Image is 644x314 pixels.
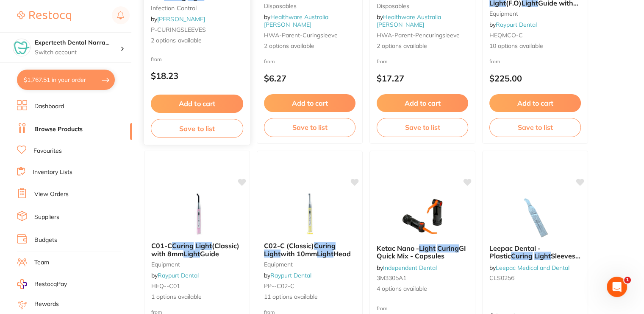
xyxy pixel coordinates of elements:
span: 11 options available [264,293,355,301]
em: Curing [437,244,459,252]
span: HEQMCO-C [489,31,523,39]
img: Restocq Logo [17,11,71,21]
button: Add to cart [264,94,355,112]
img: Ketac Nano - Light Curing GI Quick Mix - Capsules [395,195,450,238]
span: Ketac Nano - [377,244,419,252]
p: Switch account [35,48,120,57]
span: 1 options available [151,293,243,301]
span: by [151,272,199,279]
a: Restocq Logo [17,6,71,26]
button: Save to list [264,118,355,137]
small: Equipment [489,10,581,17]
p: $17.27 [377,73,468,83]
a: Raypurt Dental [496,21,537,28]
img: Experteeth Dental Narrabri [13,39,30,56]
span: 1 [624,277,631,283]
span: from [377,305,388,311]
a: Inventory Lists [33,168,72,177]
span: C02-C (Classic) [264,241,314,250]
a: Healthware Australia [PERSON_NAME] [264,13,328,28]
span: by [377,264,437,272]
em: Light [183,250,200,258]
span: from [377,58,388,64]
span: by [377,13,441,28]
a: Budgets [34,236,57,244]
b: C02-C (Classic) Curing Light with 10mm Light Head [264,242,355,258]
img: C01-C Curing Light (Classic) with 8mm Light Guide [169,193,225,235]
a: Favourites [33,147,62,155]
a: Healthware Australia [PERSON_NAME] [377,13,441,28]
button: Add to cart [377,94,468,112]
a: Dashboard [34,102,64,111]
small: infection control [151,5,243,11]
b: Ketac Nano - Light Curing GI Quick Mix - Capsules [377,244,468,260]
button: Save to list [151,119,243,138]
span: C01-C [151,241,172,250]
span: 2 options available [151,36,243,45]
span: from [489,58,500,64]
span: by [151,15,205,23]
button: Save to list [377,118,468,137]
a: Raypurt Dental [270,272,311,279]
span: Head [333,250,351,258]
span: 4 options available [377,285,468,293]
img: C02-C (Classic) Curing Light with 10mm Light Head [282,193,337,235]
span: GI Quick Mix - Capsules [377,244,466,260]
a: Rewards [34,300,59,308]
span: P-CURINGSLEEVES [151,26,206,34]
span: by [489,21,537,28]
small: Disposables [264,3,355,9]
em: Light [317,250,333,258]
a: Team [34,258,49,267]
a: Leepac Medical and Dental [496,264,569,272]
span: from [264,58,275,64]
span: from [151,56,162,62]
span: HWA-parent-pencuringsleeve [377,31,460,39]
span: (Classic) with 8mm [151,241,239,258]
span: Leepac Dental - Plastic [489,244,541,260]
span: with 10mm [280,250,317,258]
em: Light [534,252,551,260]
a: Suppliers [34,213,59,221]
span: by [489,264,569,272]
span: RestocqPay [34,280,67,289]
button: Add to cart [151,95,243,113]
img: Leepac Dental - Plastic Curing Light Sleeves Biodegradable - High Quality Dental Product [508,195,563,238]
span: PP--C02-C [264,282,294,290]
img: RestocqPay [17,279,27,289]
span: CLS0256 [489,274,514,282]
small: Equipment [264,261,355,268]
span: by [264,13,328,28]
em: Light [419,244,436,252]
b: C01-C Curing Light (Classic) with 8mm Light Guide [151,242,243,258]
span: HWA-parent-curingsleeve [264,31,338,39]
em: Curing [314,241,336,250]
p: $6.27 [264,73,355,83]
em: Light [195,241,212,250]
a: Raypurt Dental [158,272,199,279]
button: Save to list [489,118,581,137]
h4: Experteeth Dental Narrabri [35,39,120,47]
button: $1,767.51 in your order [17,70,115,90]
span: 2 options available [264,42,355,50]
small: Equipment [151,261,243,268]
span: by [264,272,311,279]
em: Curing [511,252,533,260]
span: Guide [200,250,219,258]
button: Add to cart [489,94,581,112]
em: Curing [172,241,194,250]
span: HEQ--C01 [151,282,180,290]
p: $225.00 [489,73,581,83]
em: Light [264,250,280,258]
small: Disposables [377,3,468,9]
a: Browse Products [34,125,83,134]
a: View Orders [34,190,69,199]
a: RestocqPay [17,279,67,289]
span: 10 options available [489,42,581,50]
a: [PERSON_NAME] [157,15,205,23]
p: $18.23 [151,71,243,81]
iframe: Intercom live chat [607,277,627,297]
span: 3M3305A1 [377,274,406,282]
a: Independent Dental [383,264,437,272]
b: Leepac Dental - Plastic Curing Light Sleeves Biodegradable - High Quality Dental Product [489,244,581,260]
